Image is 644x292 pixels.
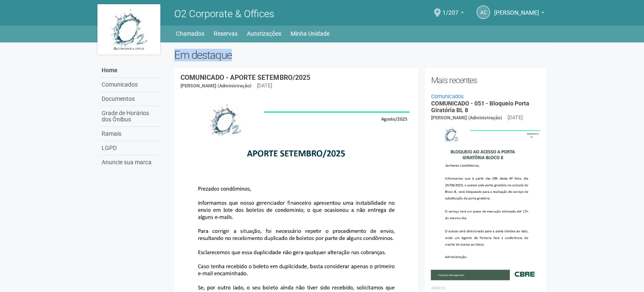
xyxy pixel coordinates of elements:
[99,127,162,141] a: Ramais
[431,115,502,121] span: [PERSON_NAME] (Administração)
[257,82,272,89] div: [DATE]
[99,141,162,155] a: LGPD
[494,11,545,17] a: [PERSON_NAME]
[476,5,490,19] a: AC
[431,74,540,87] h2: Mais recentes
[99,155,162,169] a: Anuncie sua marca
[214,28,238,39] a: Reservas
[247,28,281,39] a: Autorizações
[176,28,204,39] a: Chamados
[442,11,464,17] a: 1/207
[181,74,310,82] a: COMUNICADO - APORTE SETEMBRO/2025
[507,114,522,121] div: [DATE]
[99,92,162,106] a: Documentos
[174,49,547,61] h2: Em destaque
[431,93,463,100] a: Comunicados
[291,28,330,39] a: Minha Unidade
[431,122,540,280] img: COMUNICADO%20-%20051%20-%20Bloqueio%20Porta%20Girat%C3%B3ria%20BL%208.jpg
[431,284,540,292] li: Anexos
[99,78,162,92] a: Comunicados
[174,8,274,20] span: O2 Corporate & Offices
[99,63,162,78] a: Home
[494,1,539,16] span: Andréa Cunha
[97,4,160,55] img: logo.jpg
[431,100,529,113] a: COMUNICADO - 051 - Bloqueio Porta Giratória BL 8
[442,1,458,16] span: 1/207
[99,106,162,127] a: Grade de Horários dos Ônibus
[181,83,251,89] span: [PERSON_NAME] (Administração)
